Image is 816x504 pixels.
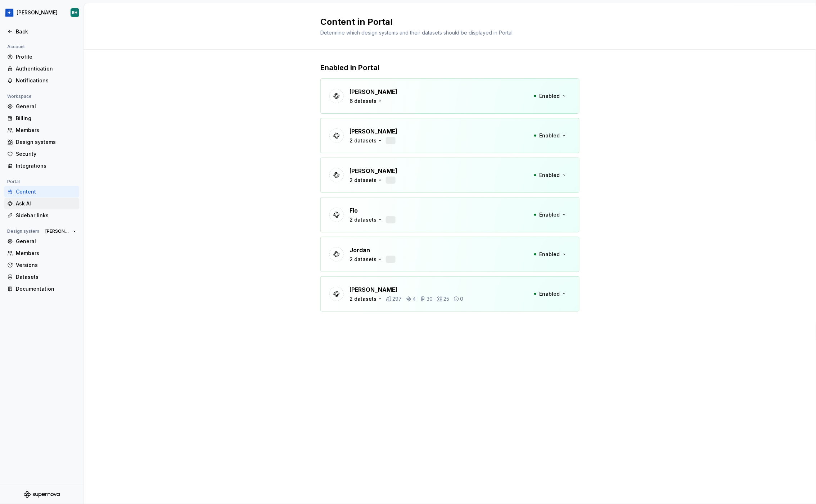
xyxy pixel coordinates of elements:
[16,139,76,146] div: Design systems
[4,26,79,37] a: Back
[4,177,23,186] div: Portal
[4,113,79,124] a: Billing
[4,160,79,172] a: Integrations
[4,210,79,221] a: Sidebar links
[16,212,76,219] div: Sidebar links
[4,283,79,295] a: Documentation
[16,28,76,35] div: Back
[320,63,580,73] p: Enabled in Portal
[16,53,76,60] div: Profile
[16,77,76,84] div: Notifications
[16,162,76,169] div: Integrations
[460,295,463,303] p: 0
[320,29,514,36] span: Determine which design systems and their datasets should be displayed in Portal.
[350,97,377,105] div: 6 datasets
[16,273,76,281] div: Datasets
[4,124,79,136] a: Members
[540,290,560,298] span: Enabled
[529,208,571,221] button: Enabled
[4,92,35,101] div: Workspace
[16,250,76,257] div: Members
[350,246,396,254] p: Jordan
[16,200,76,207] div: Ask AI
[4,75,79,86] a: Notifications
[4,248,79,259] a: Members
[427,295,433,303] p: 30
[540,172,560,179] span: Enabled
[4,136,79,148] a: Design systems
[443,295,449,303] p: 25
[16,238,76,245] div: General
[5,8,14,17] img: 049812b6-2877-400d-9dc9-987621144c16.png
[350,127,397,136] p: [PERSON_NAME]
[529,169,571,182] button: Enabled
[4,42,28,51] div: Account
[16,127,76,134] div: Members
[392,295,402,303] p: 297
[17,9,58,16] div: [PERSON_NAME]
[4,148,79,160] a: Security
[350,137,377,144] div: 2 datasets
[1,5,82,21] button: [PERSON_NAME]BH
[16,285,76,292] div: Documentation
[350,285,463,294] p: [PERSON_NAME]
[350,216,377,223] div: 2 datasets
[350,256,377,263] div: 2 datasets
[529,287,571,300] button: Enabled
[4,227,42,236] div: Design system
[529,248,571,261] button: Enabled
[412,295,416,303] p: 4
[16,262,76,269] div: Versions
[16,103,76,110] div: General
[540,251,560,258] span: Enabled
[4,63,79,74] a: Authentication
[16,115,76,122] div: Billing
[4,271,79,283] a: Datasets
[529,90,571,103] button: Enabled
[72,10,78,15] div: BH
[24,491,60,498] svg: Supernova Logo
[350,295,377,303] div: 2 datasets
[350,206,396,215] p: Flo
[4,101,79,112] a: General
[4,51,79,63] a: Profile
[4,236,79,247] a: General
[4,186,79,197] a: Content
[350,167,397,175] p: [PERSON_NAME]
[16,150,76,158] div: Security
[16,188,76,195] div: Content
[350,177,377,184] div: 2 datasets
[540,92,560,100] span: Enabled
[320,16,571,28] h2: Content in Portal
[529,129,571,142] button: Enabled
[350,87,397,96] p: [PERSON_NAME]
[4,259,79,271] a: Versions
[16,65,76,72] div: Authentication
[540,211,560,218] span: Enabled
[540,132,560,139] span: Enabled
[45,228,70,234] span: [PERSON_NAME]
[4,198,79,209] a: Ask AI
